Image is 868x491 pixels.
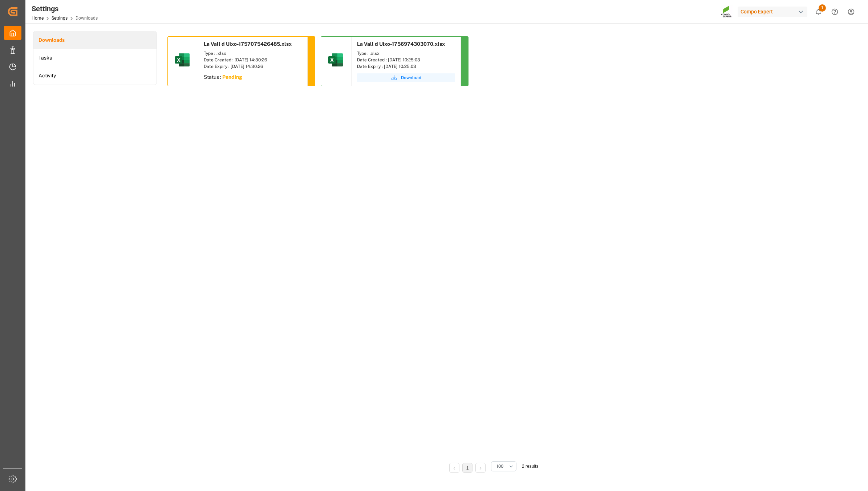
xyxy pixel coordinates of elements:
button: show 1 new notifications [810,4,827,20]
span: 2 results [522,464,538,469]
sapn: Pending [222,74,242,80]
img: microsoft-excel-2019--v1.png [174,51,191,69]
span: La Vall d Uixo-1757075426485.xlsx [204,41,292,47]
a: Activity [33,67,157,85]
button: Download [357,73,455,82]
a: 1 [466,466,469,471]
li: 1 [462,463,472,473]
div: Date Created : [DATE] 14:30:26 [204,57,302,63]
li: Previous Page [449,463,459,473]
img: microsoft-excel-2019--v1.png [327,51,344,69]
span: 1 [819,4,826,12]
button: Help Center [827,4,843,20]
span: 100 [496,463,503,470]
div: Compo Expert [738,7,807,17]
div: Type : .xlsx [204,50,302,57]
div: Type : .xlsx [357,50,455,57]
div: Settings [32,3,98,14]
img: Screenshot%202023-09-29%20at%2010.02.21.png_1712312052.png [721,5,733,18]
a: Settings [52,16,68,21]
div: Date Expiry : [DATE] 14:30:26 [204,63,302,70]
a: Tasks [33,49,157,67]
div: Status : [198,72,307,85]
span: Download [401,74,421,81]
a: Home [32,16,44,21]
span: La Vall d Uixo-1756974303070.xlsx [357,41,445,47]
button: open menu [491,461,516,471]
li: Next Page [475,463,486,473]
div: Date Created : [DATE] 10:25:03 [357,57,455,63]
a: Downloads [33,31,157,49]
div: Date Expiry : [DATE] 10:25:03 [357,63,455,70]
button: Compo Expert [738,5,810,19]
